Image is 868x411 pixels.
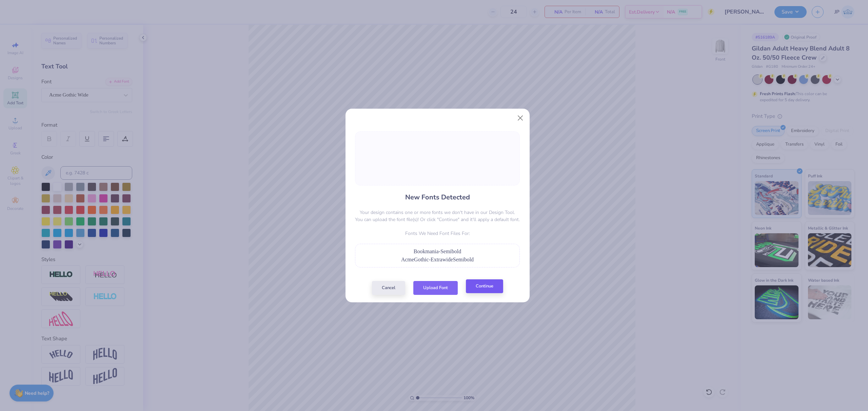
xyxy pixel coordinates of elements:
[466,279,503,293] button: Continue
[401,257,474,262] span: AcmeGothic-ExtrawideSemibold
[414,248,461,254] span: Bookmania-Semibold
[355,209,520,223] p: Your design contains one or more fonts we don't have in our Design Tool. You can upload the font ...
[372,281,405,295] button: Cancel
[405,192,470,202] h4: New Fonts Detected
[355,230,520,237] p: Fonts We Need Font Files For:
[514,111,527,124] button: Close
[413,281,458,295] button: Upload Font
